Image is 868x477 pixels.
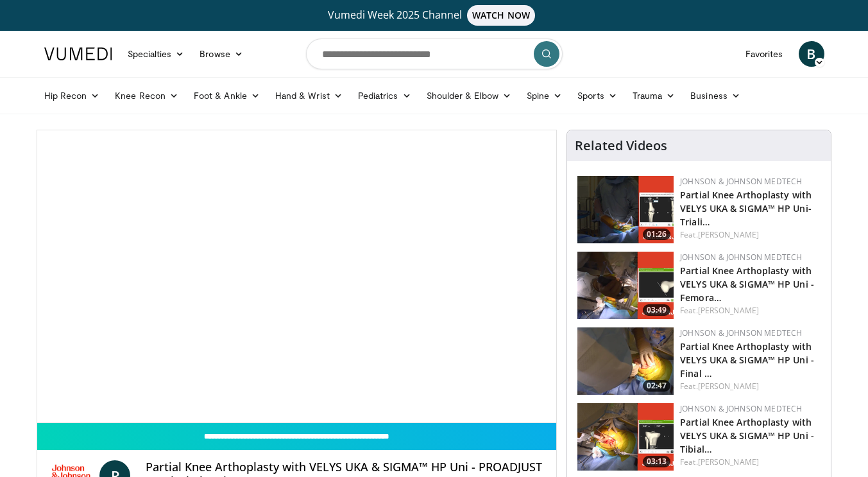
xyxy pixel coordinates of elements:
[799,41,824,67] a: B
[680,403,802,414] a: Johnson & Johnson MedTech
[680,229,821,241] div: Feat.
[419,83,519,108] a: Shoulder & Elbow
[680,381,821,392] div: Feat.
[643,380,670,392] span: 02:47
[577,327,674,395] img: 2dac1888-fcb6-4628-a152-be974a3fbb82.png.150x105_q85_crop-smart_upscale.png
[192,41,251,67] a: Browse
[680,176,802,187] a: Johnson & Johnson MedTech
[577,176,674,243] img: 54517014-b7e0-49d7-8366-be4d35b6cc59.png.150x105_q85_crop-smart_upscale.png
[120,41,192,67] a: Specialties
[643,456,670,467] span: 03:13
[268,83,350,108] a: Hand & Wrist
[577,252,674,319] a: 03:49
[680,416,814,455] a: Partial Knee Arthoplasty with VELYS UKA & SIGMA™ HP Uni - Tibial…
[519,83,570,108] a: Spine
[350,83,419,108] a: Pediatrics
[680,305,821,317] div: Feat.
[680,327,802,338] a: Johnson & Johnson MedTech
[680,189,812,228] a: Partial Knee Arthoplasty with VELYS UKA & SIGMA™ HP Uni- Triali…
[467,5,535,26] span: WATCH NOW
[680,340,814,379] a: Partial Knee Arthoplasty with VELYS UKA & SIGMA™ HP Uni - Final …
[577,327,674,395] a: 02:47
[44,48,112,60] img: VuMedi Logo
[625,83,683,108] a: Trauma
[37,130,557,423] video-js: Video Player
[643,229,670,240] span: 01:26
[643,304,670,316] span: 03:49
[577,403,674,471] img: fca33e5d-2676-4c0d-8432-0e27cf4af401.png.150x105_q85_crop-smart_upscale.png
[186,83,268,108] a: Foot & Ankle
[306,39,563,69] input: Search topics, interventions
[698,456,759,467] a: [PERSON_NAME]
[680,456,821,468] div: Feat.
[37,83,108,108] a: Hip Recon
[46,5,822,26] a: Vumedi Week 2025 ChannelWATCH NOW
[577,252,674,319] img: 13513cbe-2183-4149-ad2a-2a4ce2ec625a.png.150x105_q85_crop-smart_upscale.png
[680,265,814,304] a: Partial Knee Arthoplasty with VELYS UKA & SIGMA™ HP Uni - Femora…
[575,138,667,153] h4: Related Videos
[570,83,625,108] a: Sports
[577,176,674,243] a: 01:26
[698,381,759,392] a: [PERSON_NAME]
[107,83,186,108] a: Knee Recon
[680,252,802,263] a: Johnson & Johnson MedTech
[577,403,674,471] a: 03:13
[698,305,759,316] a: [PERSON_NAME]
[698,229,759,240] a: [PERSON_NAME]
[738,41,791,67] a: Favorites
[683,83,748,108] a: Business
